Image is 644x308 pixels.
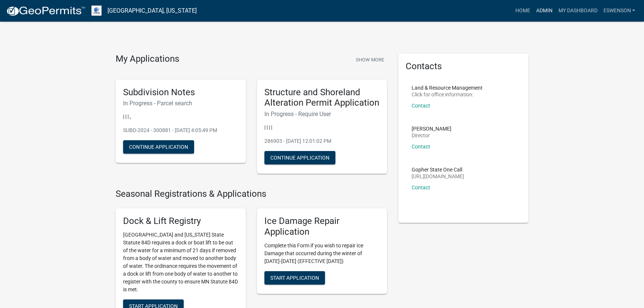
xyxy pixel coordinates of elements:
[123,113,238,121] p: | | | ,
[264,216,380,237] h5: Ice Damage Repair Application
[353,54,387,66] button: Show More
[107,4,197,17] a: [GEOGRAPHIC_DATA], [US_STATE]
[412,185,430,190] a: Contact
[412,103,430,109] a: Contact
[412,174,464,179] p: [URL][DOMAIN_NAME]
[412,92,483,97] p: Click for office information:
[123,140,194,154] button: Continue Application
[412,126,451,131] p: [PERSON_NAME]
[406,61,521,72] h5: Contacts
[91,6,102,16] img: Otter Tail County, Minnesota
[264,242,380,265] p: Complete this Form if you wish to repair Ice Damage that occurred during the winter of [DATE]-[DA...
[264,110,380,118] h6: In Progress - Require User
[412,133,451,138] p: Director
[264,137,380,145] p: 286903 - [DATE] 12:01:02 PM
[264,271,325,285] button: Start Application
[264,87,380,109] h5: Structure and Shoreland Alteration Permit Application
[123,216,238,227] h5: Dock & Lift Registry
[123,100,238,107] h6: In Progress - Parcel search
[412,85,483,90] p: Land & Resource Management
[116,189,387,199] h4: Seasonal Registrations & Applications
[123,87,238,98] h5: Subdivision Notes
[600,4,638,18] a: eswenson
[512,4,533,18] a: Home
[264,151,335,164] button: Continue Application
[123,231,238,293] p: [GEOGRAPHIC_DATA] and [US_STATE] State Statute 84D requires a dock or boat lift to be out of the ...
[270,275,319,280] span: Start Application
[533,4,555,18] a: Admin
[555,4,600,18] a: My Dashboard
[264,123,380,131] p: | | | |
[123,126,238,134] p: SUBD-2024 - 300881 - [DATE] 4:05:49 PM
[412,144,430,150] a: Contact
[116,54,179,65] h4: My Applications
[412,167,464,172] p: Gopher State One Call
